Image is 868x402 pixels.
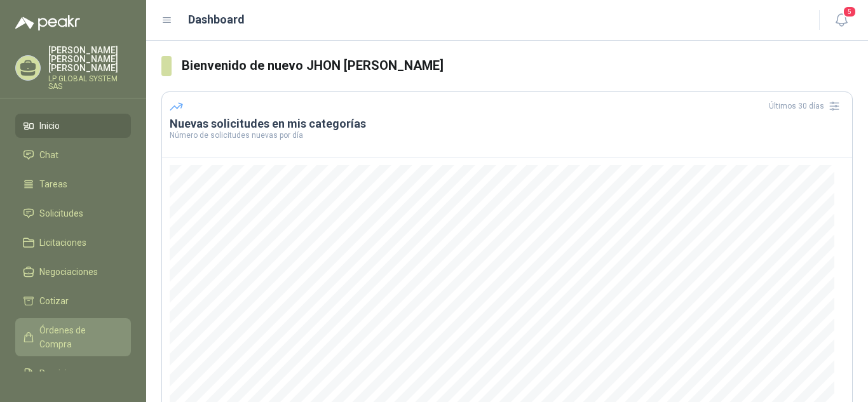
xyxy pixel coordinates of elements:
h3: Nuevas solicitudes en mis categorías [170,116,844,131]
span: Remisiones [39,366,86,380]
p: [PERSON_NAME] [PERSON_NAME] [PERSON_NAME] [48,46,131,72]
span: Chat [39,148,58,162]
a: Licitaciones [15,231,131,255]
a: Órdenes de Compra [15,318,131,356]
span: Órdenes de Compra [39,323,119,351]
a: Chat [15,143,131,167]
a: Remisiones [15,361,131,385]
span: Tareas [39,177,67,191]
div: Últimos 30 días [769,96,844,116]
span: Cotizar [39,294,69,308]
h1: Dashboard [188,11,245,29]
span: 5 [843,6,857,18]
span: Negociaciones [39,265,98,279]
a: Inicio [15,114,131,138]
p: Número de solicitudes nuevas por día [170,131,844,139]
a: Negociaciones [15,260,131,284]
a: Cotizar [15,289,131,313]
a: Tareas [15,172,131,196]
span: Licitaciones [39,236,86,250]
button: 5 [830,9,853,32]
h3: Bienvenido de nuevo JHON [PERSON_NAME] [182,56,853,76]
span: Inicio [39,119,60,133]
p: LP GLOBAL SYSTEM SAS [48,75,131,90]
a: Solicitudes [15,201,131,225]
img: Logo peakr [15,15,80,30]
span: Solicitudes [39,206,83,220]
